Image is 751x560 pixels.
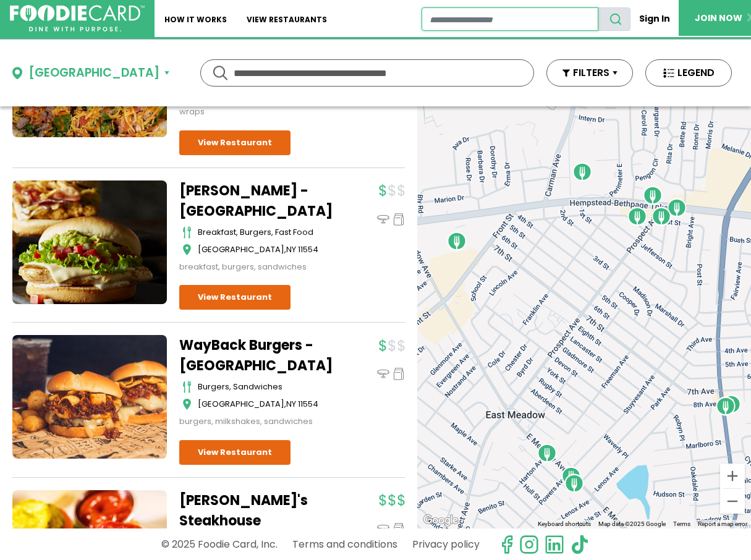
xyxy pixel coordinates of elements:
span: NY [286,398,296,410]
input: restaurant search [422,7,599,31]
div: burgers, sandwiches [198,381,334,393]
img: FoodieCard; Eat, Drink, Save, Donate [10,5,145,32]
img: dinein_icon.svg [377,368,389,380]
img: Google [420,512,461,528]
img: tiktok.svg [570,535,590,554]
div: Sufiya's Grill - East Meadow [643,185,663,205]
p: © 2025 Foodie Card, Inc. [161,533,278,555]
img: cutlery_icon.svg [182,381,192,393]
img: pickup_icon.svg [392,523,405,535]
a: Terms and conditions [292,533,397,555]
img: cutlery_icon.svg [182,226,192,239]
button: FILTERS [546,59,633,87]
div: SoBol - East Meadow [651,206,671,226]
a: View Restaurant [179,440,291,465]
img: dinein_icon.svg [377,213,389,226]
div: WayBack Burgers - East Meadow [627,206,647,226]
div: Pietro's Pizzeria - East Meadow [537,443,557,463]
span: NY [286,244,296,255]
img: linkedin.svg [545,535,564,554]
div: Antonio's Pizzeria New York [564,473,584,493]
div: Michoacan A Pedir De Boca [716,396,736,416]
a: Privacy policy [412,533,480,555]
a: View Restaurant [179,130,291,155]
button: Zoom in [720,464,745,488]
div: breakfast, burgers, sandwiches [179,261,334,273]
div: [GEOGRAPHIC_DATA] [28,64,159,82]
div: Garden Social [447,231,467,251]
a: Sign In [630,7,679,30]
button: LEGEND [645,59,732,87]
a: Open this area in Google Maps (opens a new window) [420,512,461,528]
button: search [598,7,630,31]
span: Map data ©2025 Google [598,520,666,527]
a: Terms [673,520,690,527]
a: WayBack Burgers - [GEOGRAPHIC_DATA] [179,335,334,376]
img: dinein_icon.svg [377,523,389,535]
div: breakfast, burgers, fast food [198,226,334,239]
span: [GEOGRAPHIC_DATA] [198,244,284,255]
img: pickup_icon.svg [392,368,405,380]
div: burgers, milkshakes, sandwiches [179,415,334,428]
img: map_icon.svg [182,398,192,410]
img: map_icon.svg [182,244,192,256]
div: Kensington Pies [561,466,581,486]
div: McDonald's - East Meadow [667,198,687,218]
div: , [198,398,334,410]
button: [GEOGRAPHIC_DATA] [12,64,169,82]
button: Keyboard shortcuts [538,520,591,528]
div: Big Joe's Pizzeria [721,394,741,414]
svg: check us out on facebook [497,535,517,554]
span: 11554 [298,244,318,255]
span: 11554 [298,398,318,410]
a: Report a map error [698,520,747,527]
a: [PERSON_NAME]'s Steakhouse [179,490,334,531]
div: Jake's Steakhouse [572,162,592,182]
div: , [198,244,334,256]
span: [GEOGRAPHIC_DATA] [198,398,284,410]
a: [PERSON_NAME] - [GEOGRAPHIC_DATA] [179,180,334,221]
img: pickup_icon.svg [392,213,405,226]
button: Zoom out [720,489,745,514]
a: View Restaurant [179,285,291,310]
